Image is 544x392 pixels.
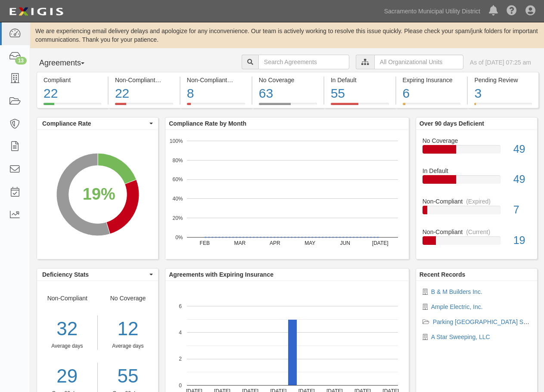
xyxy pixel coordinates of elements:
[230,76,255,84] div: (Expired)
[6,4,66,19] img: logo-5460c22ac91f19d4615b14bd174203de0afe785f0fc80cf4dbbc73dc1793850b.png
[104,315,152,343] div: 12
[507,233,537,248] div: 19
[165,130,409,259] svg: A chart.
[331,76,389,84] div: In Default
[115,84,173,103] div: 22
[37,103,108,110] a: Compliant22
[431,288,482,295] a: B & M Builders Inc.
[416,136,537,145] div: No Coverage
[234,240,246,246] text: MAR
[403,76,461,84] div: Expiring Insurance
[169,120,246,127] b: Compliance Rate by Month
[37,117,158,130] button: Compliance Rate
[420,271,466,278] b: Recent Records
[305,240,315,246] text: MAY
[200,240,210,246] text: FEB
[468,103,539,110] a: Pending Review3
[403,84,461,103] div: 6
[374,55,463,69] input: All Organizational Units
[104,343,152,350] div: Average days
[42,270,147,279] span: Deficiency Stats
[372,240,389,246] text: [DATE]
[507,172,537,187] div: 49
[270,240,280,246] text: APR
[42,119,147,128] span: Compliance Rate
[109,103,180,110] a: Non-Compliant(Current)22
[37,343,97,350] div: Average days
[159,76,183,84] div: (Current)
[37,363,97,390] a: 29
[331,84,389,103] div: 55
[173,157,183,163] text: 80%
[423,167,531,197] a: In Default49
[37,315,97,343] div: 32
[37,130,158,259] svg: A chart.
[423,197,531,228] a: Non-Compliant(Expired)7
[179,303,182,309] text: 6
[83,182,115,206] div: 19%
[170,138,183,144] text: 100%
[44,76,101,84] div: Compliant
[474,76,532,84] div: Pending Review
[466,197,491,206] div: (Expired)
[507,202,537,218] div: 7
[431,333,490,340] a: A Star Sweeping, LLC
[179,330,182,336] text: 4
[104,363,152,390] a: 55
[179,382,182,388] text: 0
[115,76,173,84] div: Non-Compliant (Current)
[466,228,490,236] div: (Current)
[173,176,183,182] text: 60%
[173,215,183,221] text: 20%
[507,142,537,157] div: 49
[416,197,537,206] div: Non-Compliant
[175,234,183,240] text: 0%
[169,271,274,278] b: Agreements with Expiring Insurance
[416,167,537,175] div: In Default
[474,84,532,103] div: 3
[173,196,183,202] text: 40%
[15,57,27,65] div: 13
[259,84,317,103] div: 63
[470,58,531,67] div: As of [DATE] 07:25 am
[258,55,349,69] input: Search Agreements
[37,55,101,72] button: Agreements
[380,3,485,20] a: Sacramento Municipal Utility District
[416,228,537,236] div: Non-Compliant
[507,6,517,16] i: Help Center - Complianz
[420,120,484,127] b: Over 90 days Deficient
[180,103,252,110] a: Non-Compliant(Expired)8
[340,240,350,246] text: JUN
[30,27,544,44] div: We are experiencing email delivery delays and apologize for any inconvenience. Our team is active...
[37,269,158,281] button: Deficiency Stats
[431,303,483,310] a: Ample Electric, Inc.
[423,228,531,252] a: Non-Compliant(Current)19
[187,76,245,84] div: Non-Compliant (Expired)
[423,136,531,167] a: No Coverage49
[259,76,317,84] div: No Coverage
[179,356,182,362] text: 2
[396,103,467,110] a: Expiring Insurance6
[252,103,323,110] a: No Coverage63
[44,84,101,103] div: 22
[324,103,395,110] a: In Default55
[187,84,245,103] div: 8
